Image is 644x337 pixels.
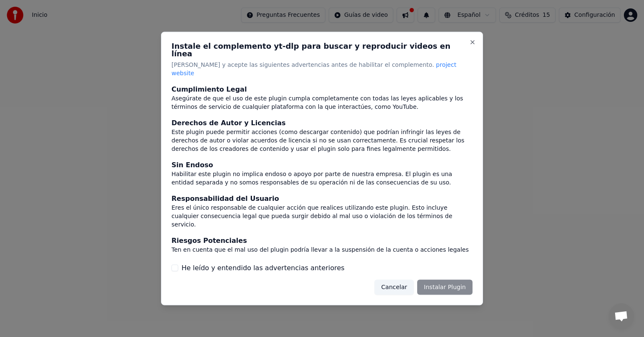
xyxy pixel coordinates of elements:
label: He leído y entendido las advertencias anteriores [182,263,345,273]
p: [PERSON_NAME] y acepte las siguientes advertencias antes de habilitar el complemento. [171,61,473,78]
div: Ten en cuenta que el mal uso del plugin podría llevar a la suspensión de la cuenta o acciones leg... [171,245,473,262]
div: Riesgos Potenciales [171,235,473,245]
div: Este plugin puede permitir acciones (como descargar contenido) que podrían infringir las leyes de... [171,128,473,153]
div: Eres el único responsable de cualquier acción que realices utilizando este plugin. Esto incluye c... [171,203,473,229]
h2: Instale el complemento yt-dlp para buscar y reproducir videos en línea [171,42,473,58]
button: Cancelar [374,279,414,295]
div: Sin Endoso [171,160,473,170]
span: project website [171,61,456,76]
div: Asegúrate de que el uso de este plugin cumpla completamente con todas las leyes aplicables y los ... [171,94,473,111]
div: Cumplimiento Legal [171,84,473,94]
div: Derechos de Autor y Licencias [171,118,473,128]
div: Habilitar este plugin no implica endoso o apoyo por parte de nuestra empresa. El plugin es una en... [171,170,473,187]
div: Responsabilidad del Usuario [171,193,473,203]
